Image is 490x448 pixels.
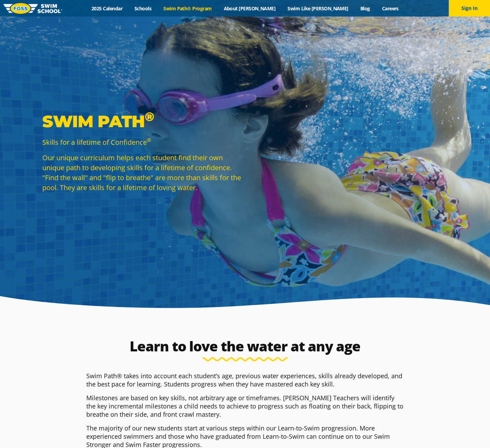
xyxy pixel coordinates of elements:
[129,5,157,12] a: Schools
[157,5,218,12] a: Swim Path® Program
[147,136,151,143] sup: ®
[354,5,376,12] a: Blog
[376,5,404,12] a: Careers
[83,338,407,354] h2: Learn to love the water at any age
[42,153,242,193] p: Our unique curriculum helps each student find their own unique path to developing skills for a li...
[86,394,404,418] p: Milestones are based on key skills, not arbitrary age or timeframes. [PERSON_NAME] Teachers will ...
[42,137,242,147] p: Skills for a lifetime of Confidence
[42,111,242,132] p: Swim Path
[282,5,355,12] a: Swim Like [PERSON_NAME]
[218,5,282,12] a: About [PERSON_NAME]
[86,372,404,388] p: Swim Path® takes into account each student’s age, previous water experiences, skills already deve...
[86,5,129,12] a: 2025 Calendar
[3,3,62,14] img: FOSS Swim School Logo
[145,109,154,124] sup: ®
